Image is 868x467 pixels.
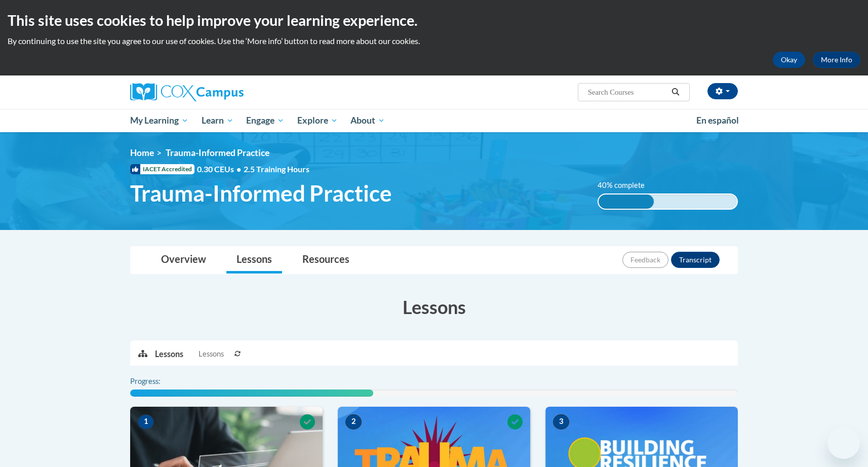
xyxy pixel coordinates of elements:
iframe: Button to launch messaging window [827,426,860,459]
label: Progress: [130,376,188,387]
label: 40% complete [598,180,656,191]
img: Cox Campus [130,83,244,101]
span: 1 [138,414,154,430]
a: En español [690,110,745,131]
h2: This site uses cookies to help improve your learning experience. [8,10,860,30]
span: Learn [202,114,233,127]
p: Lessons [155,348,183,360]
span: Trauma-Informed Practice [166,147,269,158]
span: My Learning [130,114,188,127]
span: En español [696,115,739,126]
button: Account Settings [707,83,738,99]
span: 2 [345,414,362,430]
a: More Info [813,52,860,68]
button: Search [668,86,683,98]
input: Search Courses [587,86,668,98]
h3: Lessons [130,294,738,320]
span: Explore [297,114,338,127]
div: 40% complete [599,194,654,209]
div: Main menu [115,109,753,132]
span: 0.30 CEUs [197,164,244,175]
a: Overview [151,247,216,274]
a: About [344,109,392,132]
span: About [350,114,385,127]
span: 3 [553,414,569,430]
span: Trauma-Informed Practice [130,180,392,207]
a: Learn [195,109,240,132]
span: Engage [246,114,284,127]
a: Home [130,147,154,158]
span: Lessons [199,348,224,360]
a: Explore [291,109,344,132]
a: Engage [240,109,291,132]
button: Okay [773,52,805,68]
span: 2.5 Training Hours [244,164,309,174]
p: By continuing to use the site you agree to our use of cookies. Use the ‘More info’ button to read... [8,35,860,47]
a: Cox Campus [130,83,323,101]
button: Feedback [622,252,668,268]
span: • [236,164,241,174]
button: Transcript [671,252,720,268]
a: Lessons [226,247,282,274]
a: Resources [292,247,360,274]
span: IACET Accredited [130,164,194,174]
a: My Learning [124,109,195,132]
